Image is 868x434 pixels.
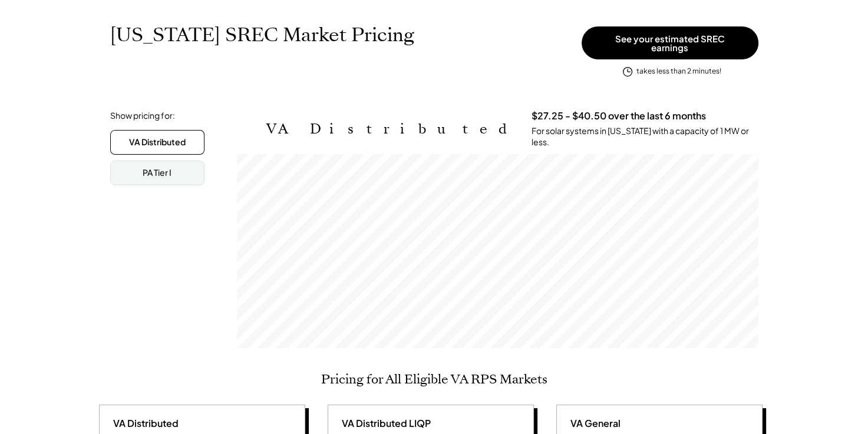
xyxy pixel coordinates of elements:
div: VA Distributed [129,136,186,148]
div: For solar systems in [US_STATE] with a capacity of 1 MW or less. [532,125,758,148]
button: See your estimated SREC earnings [582,26,758,59]
div: VA Distributed LIQP [337,417,431,430]
h1: [US_STATE] SREC Market Pricing [110,24,414,46]
h3: $27.25 - $40.50 over the last 6 months [532,110,706,122]
div: Show pricing for: [110,110,175,122]
div: VA Distributed [108,417,179,430]
h2: VA Distributed [266,121,514,138]
div: VA General [566,417,621,430]
div: PA Tier I [143,167,171,179]
h2: Pricing for All Eligible VA RPS Markets [321,372,547,387]
div: takes less than 2 minutes! [636,66,721,76]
